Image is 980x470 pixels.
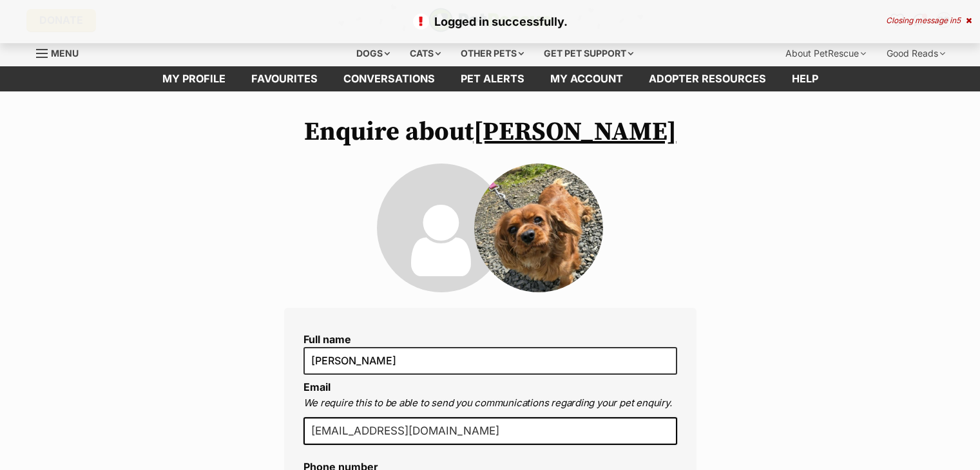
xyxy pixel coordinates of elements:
[537,66,636,91] a: My account
[878,41,954,66] div: Good Reads
[303,381,331,393] label: Email
[303,396,677,411] p: We require this to be able to send you communications regarding your pet enquiry.
[149,66,238,91] a: My profile
[36,41,88,64] a: Menu
[474,116,677,148] a: [PERSON_NAME]
[51,48,79,59] span: Menu
[238,66,331,91] a: Favourites
[448,66,537,91] a: Pet alerts
[347,41,399,66] div: Dogs
[401,41,450,66] div: Cats
[303,334,677,345] label: Full name
[331,66,448,91] a: conversations
[284,117,697,147] h1: Enquire about
[474,164,603,292] img: Lizzie
[303,347,677,374] input: E.g. Jimmy Chew
[452,41,533,66] div: Other pets
[776,41,875,66] div: About PetRescue
[535,41,642,66] div: Get pet support
[779,66,831,91] a: Help
[636,66,779,91] a: Adopter resources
